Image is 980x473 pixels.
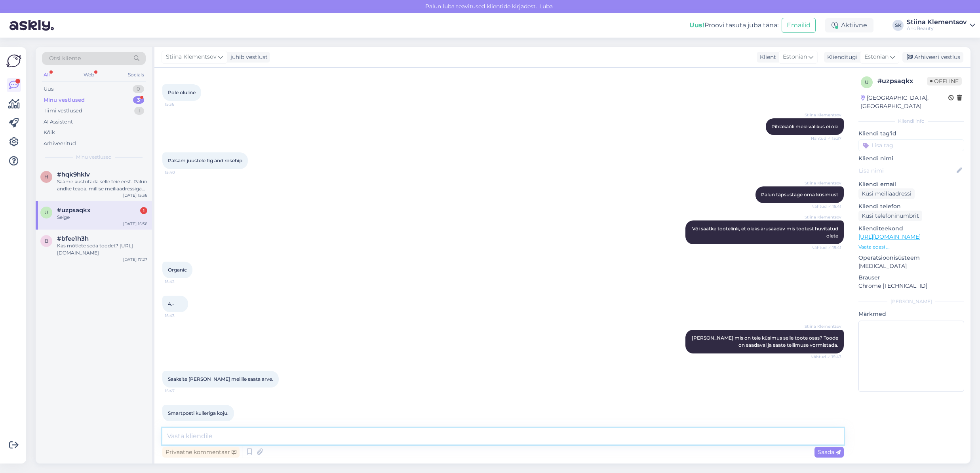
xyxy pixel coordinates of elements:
[858,139,964,151] input: Lisa tag
[49,54,81,63] span: Otsi kliente
[692,226,839,239] span: Või saatke tootelink, et oleks arusaadav mis tootest huvitatud olete
[907,25,967,32] div: AndBeauty
[133,85,144,93] div: 0
[824,53,858,61] div: Klienditugi
[771,123,838,129] span: Pihlakaõli meie valikus ei ole
[126,70,146,80] div: Socials
[858,254,964,262] p: Operatsioonisüsteem
[165,279,194,285] span: 15:42
[44,174,48,180] span: h
[858,188,915,199] div: Küsi meiliaadressi
[861,94,948,110] div: [GEOGRAPHIC_DATA], [GEOGRAPHIC_DATA]
[858,118,964,125] div: Kliendi info
[907,19,967,25] div: Stiina Klementsov
[877,76,927,86] div: # uzpsaqkx
[782,18,816,33] button: Emailid
[44,85,53,93] div: Uus
[811,203,841,209] span: Nähtud ✓ 15:41
[57,242,147,256] div: Kas mõtlete seda toodet? [URL][DOMAIN_NAME]
[140,207,147,214] div: 1
[825,18,873,32] div: Aktiivne
[57,214,147,221] div: Selge
[165,101,194,107] span: 15:36
[227,53,268,61] div: juhib vestlust
[858,262,964,270] p: [MEDICAL_DATA]
[757,53,776,61] div: Klient
[805,214,841,220] span: Stiina Klementsov
[162,447,240,458] div: Privaatne kommentaar
[858,154,964,163] p: Kliendi nimi
[44,140,76,148] div: Arhiveeritud
[168,89,196,95] span: Pole oluline
[82,70,96,80] div: Web
[818,448,841,456] span: Saada
[858,224,964,233] p: Klienditeekond
[45,238,48,244] span: b
[858,129,964,138] p: Kliendi tag'id
[858,202,964,211] p: Kliendi telefon
[783,53,807,61] span: Estonian
[44,129,55,137] div: Kõik
[57,235,89,242] span: #bfee1h3h
[902,52,963,63] div: Arhiveeri vestlus
[811,245,841,251] span: Nähtud ✓ 15:41
[864,53,889,61] span: Estonian
[6,53,21,68] img: Askly Logo
[168,410,228,416] span: Smartposti kulleriga koju.
[133,96,144,104] div: 3
[811,135,841,141] span: Nähtud ✓ 15:37
[57,178,147,192] div: Saame kustutada selle teie eest. Palun andke teada, millise meiliaadressiga on konto registreeritud.
[927,77,962,85] span: Offline
[858,274,964,282] p: Brauser
[44,209,48,215] span: u
[907,19,975,32] a: Stiina KlementsovAndBeauty
[858,233,921,240] a: [URL][DOMAIN_NAME]
[165,313,194,319] span: 15:43
[76,154,112,161] span: Minu vestlused
[858,211,922,221] div: Küsi telefoninumbrit
[165,169,194,175] span: 15:40
[537,3,555,10] span: Luba
[859,166,955,175] input: Lisa nimi
[858,282,964,290] p: Chrome [TECHNICAL_ID]
[858,243,964,251] p: Vaata edasi ...
[689,21,704,29] b: Uus!
[761,192,838,198] span: Palun täpsustage oma küsimust
[811,354,841,360] span: Nähtud ✓ 15:43
[892,20,904,31] div: SK
[858,180,964,188] p: Kliendi email
[805,323,841,329] span: Stiina Klementsov
[166,53,217,61] span: Stiina Klementsov
[42,70,51,80] div: All
[123,256,147,262] div: [DATE] 17:27
[805,112,841,118] span: Stiina Klementsov
[692,335,839,348] span: [PERSON_NAME] mis on teie küsimus selle toote osas? Toode on saadaval ja saate tellimuse vormistada.
[44,96,85,104] div: Minu vestlused
[865,79,869,85] span: u
[165,388,194,394] span: 15:47
[123,221,147,227] div: [DATE] 15:36
[44,118,73,126] div: AI Assistent
[168,301,174,307] span: 4.-
[44,107,82,115] div: Tiimi vestlused
[168,267,187,273] span: Organic
[805,180,841,186] span: Stiina Klementsov
[134,107,144,115] div: 1
[168,158,242,163] span: Palsam juustele fig and rosehip
[168,376,273,382] span: Saaksite [PERSON_NAME] meilile saata arve.
[689,21,778,30] div: Proovi tasuta juba täna:
[57,207,91,214] span: #uzpsaqkx
[123,192,147,198] div: [DATE] 15:36
[858,310,964,318] p: Märkmed
[57,171,90,178] span: #hqk9hklv
[858,298,964,305] div: [PERSON_NAME]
